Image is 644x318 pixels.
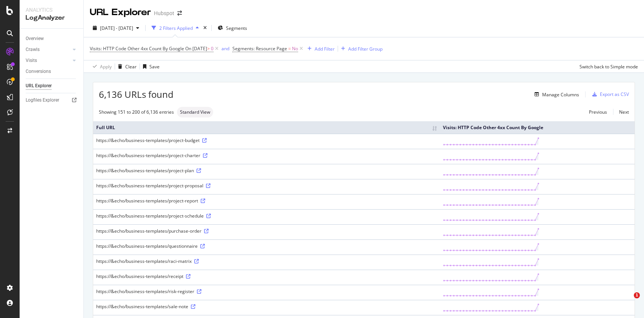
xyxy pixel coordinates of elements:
div: URL Explorer [90,6,151,19]
div: https://&echo/business-templates/project-report [96,198,437,204]
iframe: Intercom live chat [618,292,636,310]
a: URL Explorer [26,82,78,90]
div: Add Filter [315,46,335,52]
div: https://&echo/business-templates/project-plan [96,167,437,174]
div: https://&echo/business-templates/project-schedule [96,213,437,219]
div: https://&echo/business-templates/project-charter [96,152,437,159]
th: Visits: HTTP Code Other 4xx Count By Google [440,121,635,134]
div: Manage Columns [542,91,579,98]
a: Next [613,107,629,117]
button: and [221,45,229,52]
button: Segments [215,22,250,34]
span: On [DATE] [185,45,207,52]
div: Apply [100,63,112,70]
div: https://&echo/business-templates/project-proposal [96,182,437,189]
div: Export as CSV [600,91,629,97]
div: Logfiles Explorer [26,96,59,104]
div: https://&echo/business-templates/project-budget [96,137,437,144]
div: https://&echo/business-templates/purchase-order [96,228,437,234]
div: Switch back to Simple mode [579,63,638,70]
a: Overview [26,35,78,43]
button: Apply [90,60,112,73]
a: Conversions [26,68,78,76]
div: https://&echo/business-templates/receipt [96,273,437,279]
div: LogAnalyzer [26,14,77,22]
span: No [292,43,298,54]
div: times [202,24,208,32]
th: Full URL: activate to sort column ascending [93,121,440,134]
span: 0 [211,43,214,54]
button: Export as CSV [589,88,629,100]
span: Standard View [180,110,210,114]
span: Segments [226,25,247,31]
div: Conversions [26,68,51,76]
span: > [207,45,210,52]
button: [DATE] - [DATE] [90,22,142,34]
span: Segments: Resource Page [232,45,287,52]
div: neutral label [177,107,213,117]
div: Overview [26,35,44,43]
div: and [221,45,229,52]
span: Visits: HTTP Code Other 4xx Count By Google [90,45,184,52]
button: Switch back to Simple mode [576,60,638,73]
div: https://&echo/business-templates/risk-register [96,288,437,295]
div: 2 Filters Applied [159,25,193,31]
div: https://&echo/business-templates/sale-note [96,303,437,310]
span: [DATE] - [DATE] [100,25,133,31]
button: Manage Columns [532,90,579,99]
div: https://&echo/business-templates/raci-matrix [96,258,437,264]
div: Showing 151 to 200 of 6,136 entries [99,109,174,115]
div: https://&echo/business-templates/questionnaire [96,243,437,249]
span: 1 [634,292,640,298]
span: = [288,45,291,52]
a: Previous [583,107,613,117]
div: Save [149,63,160,70]
span: 6,136 URLs found [99,88,174,101]
button: 2 Filters Applied [149,22,202,34]
button: Clear [115,60,137,73]
div: arrow-right-arrow-left [177,11,182,16]
a: Crawls [26,46,71,54]
div: Crawls [26,46,40,54]
div: Analytics [26,6,77,14]
div: Clear [125,63,137,70]
div: Hubspot [154,9,174,17]
a: Visits [26,57,71,65]
button: Save [140,60,160,73]
div: URL Explorer [26,82,52,90]
div: Add Filter Group [348,46,383,52]
button: Add Filter [304,44,335,53]
a: Logfiles Explorer [26,96,78,104]
button: Add Filter Group [338,44,383,53]
div: Visits [26,57,37,65]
